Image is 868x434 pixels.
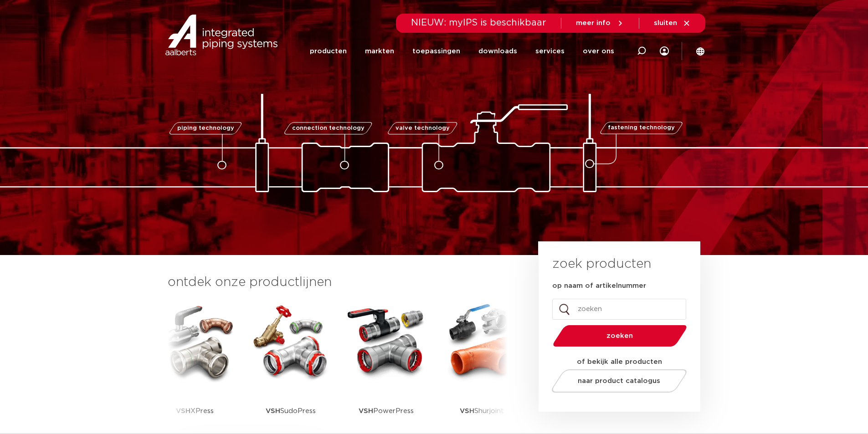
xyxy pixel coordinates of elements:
[654,19,691,27] a: sluiten
[552,281,646,291] label: op naam of artikelnummer
[168,273,508,291] h3: ontdek onze productlijnen
[395,125,450,131] span: valve technology
[660,33,669,70] div: my IPS
[549,369,689,393] a: naar product catalogus
[535,33,565,70] a: services
[576,332,663,339] span: zoeken
[478,33,517,70] a: downloads
[583,33,614,70] a: over ons
[577,358,662,365] strong: of bekijk alle producten
[266,408,280,414] strong: VSH
[608,125,675,131] span: fastening technology
[177,125,234,131] span: piping technology
[365,33,394,70] a: markten
[578,378,660,384] span: naar product catalogus
[460,408,474,414] strong: VSH
[292,125,364,131] span: connection technology
[654,20,677,26] span: sluiten
[549,324,690,347] button: zoeken
[359,408,373,414] strong: VSH
[576,20,611,26] span: meer info
[176,408,190,414] strong: VSH
[552,299,686,320] input: zoeken
[552,255,651,273] h3: zoek producten
[310,33,614,70] nav: Menu
[412,33,460,70] a: toepassingen
[411,18,546,27] span: NIEUW: myIPS is beschikbaar
[310,33,347,70] a: producten
[576,19,624,27] a: meer info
